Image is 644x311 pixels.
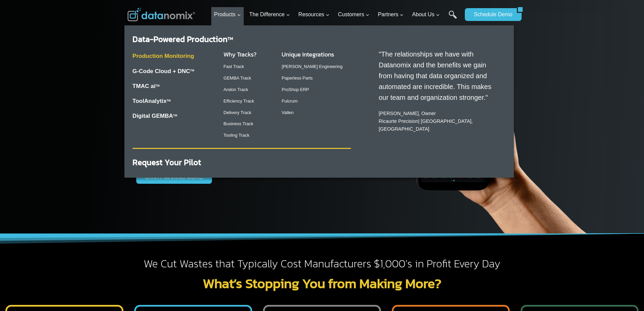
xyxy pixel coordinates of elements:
a: Andon Track [223,87,248,92]
a: Digital GEMBATM [133,113,177,119]
a: Search [449,10,457,26]
span: State/Region [152,84,178,90]
a: Delivery Track [223,110,251,115]
a: TMAC aiTM [133,83,160,89]
span: Products [214,10,241,19]
a: Paperless Parts [282,75,313,81]
a: Vallen [282,110,293,115]
img: Datanomix [127,8,195,21]
iframe: Chat Widget [610,279,644,311]
a: Fulcrum [282,98,297,104]
a: ProShop ERP [282,87,309,92]
a: Fast Track [223,64,244,69]
a: Ricaurte Precision [379,118,418,124]
h2: We Cut Wastes that Typically Cost Manufacturers $1,000’s in Profit Every Day [127,257,517,271]
sup: TM [190,69,194,72]
a: Production Monitoring [133,53,194,59]
h3: Unique Integrations [282,50,351,59]
a: Efficiency Track [223,98,254,104]
h2: What’s Stopping You from Making More? [127,276,517,290]
a: Privacy Policy [92,151,114,156]
span: Partners [378,10,404,19]
p: [PERSON_NAME], Owner | [GEOGRAPHIC_DATA], [GEOGRAPHIC_DATA] [379,110,499,133]
p: "The relationships we have with Datanomix and the benefits we gain from having that data organize... [379,49,499,103]
sup: TM [156,84,160,87]
sup: TM [173,114,177,117]
a: G-Code Cloud + DNCTM [133,68,194,74]
span: About Us [412,10,440,19]
a: Why Tracks? [223,50,257,59]
a: [PERSON_NAME] Engineering [282,64,342,69]
span: Resources [299,10,330,19]
a: Schedule Demo [465,8,517,21]
span: The Difference [249,10,290,19]
a: Data-Powered ProductionTM [133,33,233,45]
a: Terms [76,151,86,156]
a: Tooling Track [223,133,249,138]
span: Customers [338,10,369,19]
nav: Primary Navigation [211,4,461,26]
a: GEMBA Track [223,75,251,81]
span: Phone number [152,28,183,34]
a: ToolAnalytix [133,98,167,104]
a: Request Your Pilot [133,156,201,168]
span: Last Name [152,0,174,6]
a: TM [167,99,171,102]
a: Business Track [223,121,253,126]
sup: TM [228,36,233,42]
